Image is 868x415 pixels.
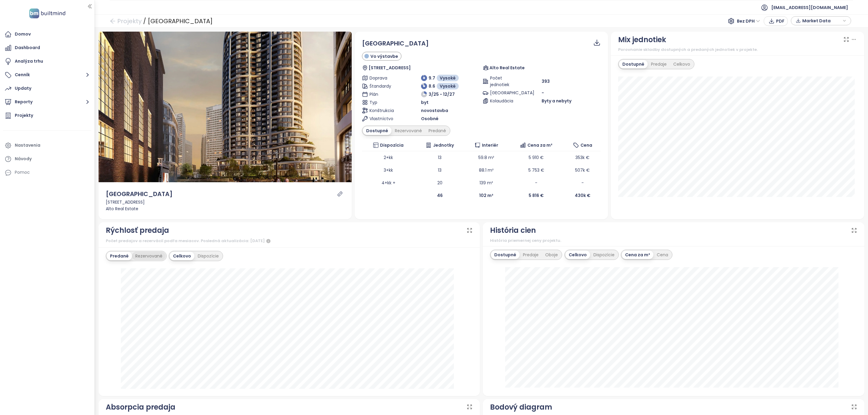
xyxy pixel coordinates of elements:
[15,112,33,119] div: Projekty
[490,401,552,413] div: Bodový diagram
[542,90,544,96] span: -
[132,252,166,260] div: Rezervované
[619,60,648,68] div: Dostupné
[3,28,91,40] a: Domov
[337,191,343,197] a: link
[542,78,550,85] span: 393
[370,115,399,122] span: Vlastníctvo
[363,126,392,135] div: Dostupné
[3,42,91,54] a: Dashboard
[415,176,465,189] td: 20
[433,142,454,148] span: Jednotky
[3,69,91,81] button: Cenník
[542,98,571,104] span: Byty a nebyty
[580,142,592,148] span: Cena
[489,64,525,71] span: Alto Real Estate
[106,189,173,199] div: [GEOGRAPHIC_DATA]
[415,151,465,164] td: 13
[421,107,448,114] span: novostavba
[490,225,536,236] div: História cien
[3,153,91,165] a: Návody
[380,142,404,148] span: Dispozícia
[370,53,398,60] span: Vo výstavbe
[648,60,670,68] div: Predaje
[482,142,498,148] span: Interiér
[542,251,561,259] div: Oboje
[479,192,493,198] b: 102 m²
[3,139,91,151] a: Nastavenia
[15,44,40,51] div: Dashboard
[106,225,169,236] div: Rýchlosť predaja
[421,115,439,122] span: Osobné
[490,75,520,88] span: Počet jednotiek
[490,89,520,96] span: [GEOGRAPHIC_DATA]
[110,18,116,24] span: arrow-left
[194,252,222,260] div: Dispozície
[440,83,456,89] span: Vysoké
[362,151,415,164] td: 2+kk
[392,126,425,135] div: Rezervované
[490,98,520,104] span: Kolaudácia
[148,16,213,27] div: [GEOGRAPHIC_DATA]
[618,34,666,45] div: Mix jednotiek
[528,167,544,173] span: 5 753 €
[575,154,590,161] span: 353k €
[535,180,537,186] span: -
[370,99,399,106] span: Typ
[362,39,429,48] span: [GEOGRAPHIC_DATA]
[776,18,785,24] span: PDF
[3,110,91,122] a: Projekty
[670,60,693,68] div: Celkovo
[3,83,91,95] a: Updaty
[653,251,671,259] div: Cena
[565,251,590,259] div: Celkovo
[15,58,43,65] div: Analýza trhu
[362,164,415,176] td: 3+kk
[440,75,456,81] span: Vysoké
[618,47,857,53] div: Porovnanie skladby dostupných a predaných jednotiek v projekte.
[415,164,465,176] td: 13
[106,401,175,413] div: Absorpcia predaja
[425,126,449,135] div: Predané
[575,192,590,198] b: 430k €
[429,83,435,89] span: 8.6
[27,7,67,20] img: logo
[802,16,841,25] span: Market Data
[370,83,399,89] span: Štandardy
[737,17,760,26] span: Bez DPH
[465,151,508,164] td: 59.8 m²
[106,199,344,205] div: [STREET_ADDRESS]
[15,142,40,149] div: Nastavenia
[529,192,544,198] b: 5 816 €
[529,154,544,161] span: 5 910 €
[429,91,455,98] span: 3/25 - 12/27
[362,176,415,189] td: 4+kk +
[429,75,435,81] span: 9.7
[369,64,411,71] span: [STREET_ADDRESS]
[794,16,848,25] div: button
[581,180,584,186] span: -
[106,238,473,245] div: Počet predajov a rezervácií podľa mesiacov. Posledná aktualizácia: [DATE]
[370,91,399,98] span: Plán
[764,16,788,26] button: PDF
[106,205,344,212] div: Alto Real Estate
[143,16,146,27] div: /
[3,96,91,108] button: Reporty
[437,192,443,198] b: 46
[490,238,857,244] div: História priemernej ceny projektu.
[15,85,31,92] div: Updaty
[575,167,590,173] span: 507k €
[421,99,429,106] span: byt
[465,176,508,189] td: 139 m²
[465,164,508,176] td: 88.1 m²
[771,0,848,15] span: [EMAIL_ADDRESS][DOMAIN_NAME]
[3,55,91,67] a: Analýza trhu
[15,155,32,163] div: Návody
[3,167,91,179] div: Pomoc
[15,30,31,38] div: Domov
[622,251,653,259] div: Cena za m²
[370,75,399,81] span: Doprava
[110,16,142,27] a: arrow-left Projekty
[527,142,552,148] span: Cena za m²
